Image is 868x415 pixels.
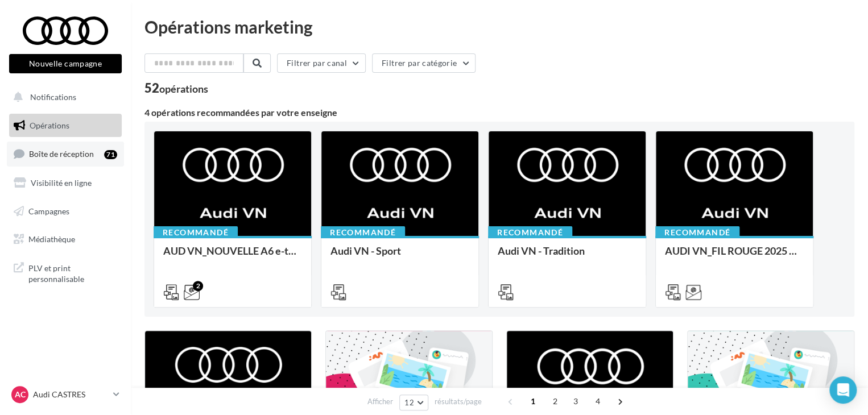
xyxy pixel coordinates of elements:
[31,178,92,188] span: Visibilité en ligne
[28,234,75,244] span: Médiathèque
[829,376,857,404] div: Open Intercom Messenger
[28,260,117,285] span: PLV et print personnalisable
[488,226,572,239] div: Recommandé
[372,53,476,73] button: Filtrer par catégorie
[330,245,469,268] div: Audi VN - Sport
[546,392,564,410] span: 2
[28,206,69,215] span: Campagnes
[163,245,302,268] div: AUD VN_NOUVELLE A6 e-tron
[144,18,854,35] div: Opérations marketing
[7,171,124,195] a: Visibilité en ligne
[277,53,366,73] button: Filtrer par canal
[9,384,122,405] a: AC Audi CASTRES
[655,226,739,239] div: Recommandé
[404,398,414,407] span: 12
[7,227,124,251] a: Médiathèque
[104,150,117,159] div: 71
[7,114,124,138] a: Opérations
[367,396,393,407] span: Afficher
[7,200,124,223] a: Campagnes
[321,226,405,239] div: Recommandé
[7,142,124,166] a: Boîte de réception71
[524,392,542,410] span: 1
[144,82,208,94] div: 52
[589,392,607,410] span: 4
[399,395,428,410] button: 12
[7,256,124,289] a: PLV et print personnalisable
[30,92,76,102] span: Notifications
[498,245,636,268] div: Audi VN - Tradition
[15,389,26,400] span: AC
[567,392,585,410] span: 3
[7,85,119,109] button: Notifications
[144,108,854,117] div: 4 opérations recommandées par votre enseigne
[159,84,208,94] div: opérations
[435,396,482,407] span: résultats/page
[9,54,122,73] button: Nouvelle campagne
[33,389,109,400] p: Audi CASTRES
[30,121,69,130] span: Opérations
[665,245,804,268] div: AUDI VN_FIL ROUGE 2025 - A1, Q2, Q3, Q5 et Q4 e-tron
[154,226,238,239] div: Recommandé
[29,149,94,159] span: Boîte de réception
[193,281,203,291] div: 2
